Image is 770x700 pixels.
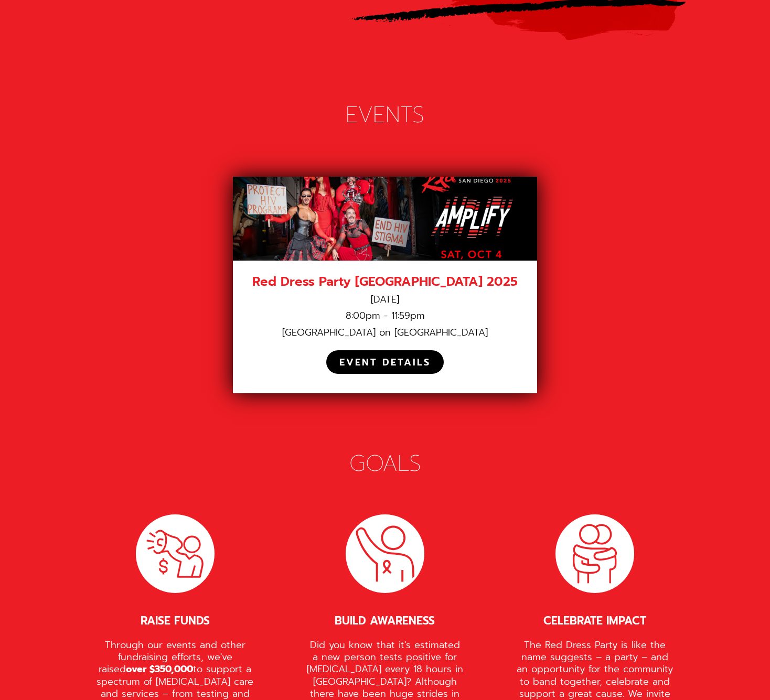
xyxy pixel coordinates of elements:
[516,614,673,628] div: CELEBRATE IMPACT
[233,177,537,393] a: Red Dress Party [GEOGRAPHIC_DATA] 2025[DATE]8:00pm - 11:59pm[GEOGRAPHIC_DATA] on [GEOGRAPHIC_DATA...
[246,294,524,306] div: [DATE]
[555,514,634,593] img: Together
[339,357,431,369] div: EVENT DETAILS
[246,327,524,339] div: [GEOGRAPHIC_DATA] on [GEOGRAPHIC_DATA]
[97,614,254,628] div: RAISE FUNDS
[246,274,524,290] div: Red Dress Party [GEOGRAPHIC_DATA] 2025
[60,449,710,478] div: GOALS
[60,101,710,130] div: EVENTS
[126,662,193,676] strong: over $350,000
[306,614,464,628] div: BUILD AWARENESS
[246,310,524,322] div: 8:00pm - 11:59pm
[346,514,424,593] img: Transfer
